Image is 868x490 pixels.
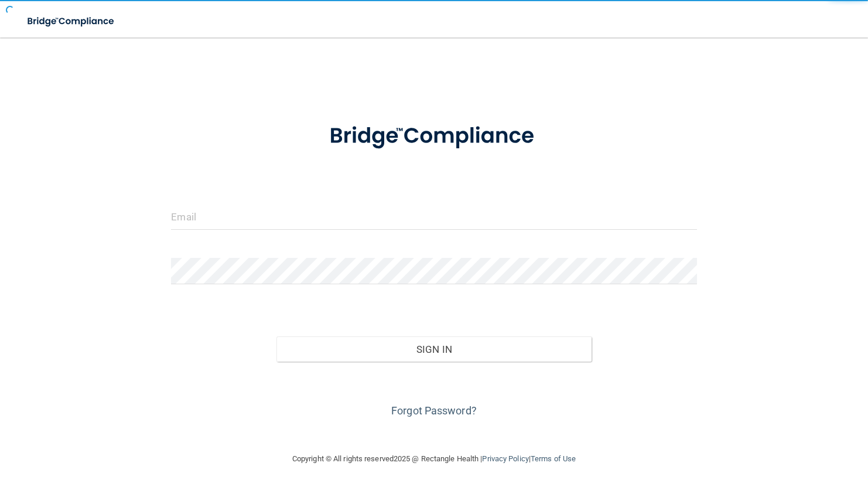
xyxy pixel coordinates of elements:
a: Terms of Use [531,454,576,463]
button: Sign In [276,336,592,362]
div: Copyright © All rights reserved 2025 @ Rectangle Health | | [220,440,648,478]
img: bridge_compliance_login_screen.278c3ca4.svg [307,108,561,165]
a: Privacy Policy [482,454,528,463]
input: Email [171,203,696,230]
a: Forgot Password? [391,404,477,417]
img: bridge_compliance_login_screen.278c3ca4.svg [18,9,125,33]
